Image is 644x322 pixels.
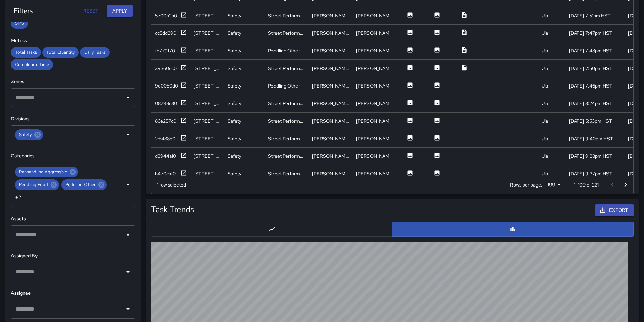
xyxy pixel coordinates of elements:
[312,12,349,19] div: Joshua Lewis
[14,5,33,16] h6: Filters
[155,64,187,73] button: 39360cc0
[228,118,241,124] div: Safety
[194,118,221,124] div: 321 Seaside Avenue
[61,181,100,189] span: Peddling Other
[194,30,221,36] div: 2250 Kalākaua Avenue
[312,82,349,89] div: Joshua Lewis
[268,153,305,159] div: Street Performers Observed
[569,47,612,54] div: 8/29/2025, 7:48pm HST
[268,30,305,36] div: Street Performers Observed
[228,153,241,159] div: Safety
[11,78,135,85] h6: Zones
[356,82,393,89] div: Joshua Lewis
[155,11,187,20] button: 5700b2a0
[542,82,548,89] div: Jia
[268,135,305,142] div: Street Performers Observed
[155,135,175,142] div: 1cb488e0
[569,153,612,159] div: 8/26/2025, 9:38pm HST
[194,170,221,177] div: 2300 Kalākaua Avenue
[569,65,612,72] div: 8/29/2025, 7:50pm HST
[80,49,110,55] span: Daily Tasks
[569,170,612,177] div: 8/26/2025, 9:37pm HST
[155,134,187,143] button: 1cb488e0
[11,290,135,297] h6: Assignee
[569,12,611,19] div: 8/29/2025, 7:51pm HST
[155,12,177,19] div: 5700b2a0
[80,5,101,17] button: Reset
[15,168,71,176] span: Panhandling Aggressive
[11,47,41,58] div: Total Tasks
[11,49,41,55] span: Total Tasks
[151,204,194,215] h5: Task Trends
[312,100,349,107] div: Nathan Han
[268,47,300,54] div: Peddling Other
[228,100,241,107] div: Safety
[356,100,393,107] div: Nathan Han
[542,12,548,19] div: Jia
[155,82,187,90] button: 9e0050d0
[155,117,187,125] button: 86e257c0
[15,179,59,190] div: Peddling Food
[542,47,548,54] div: Jia
[268,100,305,107] div: Street Performers Observed
[619,178,633,192] button: Go to next page
[194,100,221,107] div: 2300 Kalākaua Avenue
[268,82,300,89] div: Peddling Other
[151,222,392,237] button: Line Chart
[510,181,542,188] p: Rows per page:
[228,135,241,142] div: Safety
[312,30,349,36] div: Joshua Lewis
[356,65,393,72] div: Joshua Lewis
[11,18,28,29] div: SMS
[155,47,175,54] div: fb779f70
[268,12,305,19] div: Street Performers Observed
[356,170,393,177] div: Martin Keith
[155,99,187,108] button: 08798c30
[61,179,107,190] div: Peddling Other
[107,5,133,17] button: Apply
[542,100,548,107] div: Jia
[228,65,241,72] div: Safety
[569,30,612,36] div: 8/29/2025, 7:47pm HST
[11,59,53,70] div: Completion Time
[312,65,349,72] div: Joshua Lewis
[312,118,349,124] div: Jason Esau
[155,29,187,38] button: cc5dd290
[155,170,176,177] div: b470caf0
[356,153,393,159] div: Joshua Lewis
[11,61,53,67] span: Completion Time
[569,118,612,124] div: 8/27/2025, 5:53pm HST
[155,100,177,107] div: 08798c30
[228,30,241,36] div: Safety
[123,93,133,102] button: Open
[123,180,133,190] button: Open
[268,170,305,177] div: Street Performers Observed
[155,152,187,160] button: d3944a10
[356,30,393,36] div: Joshua Lewis
[194,135,221,142] div: 2344 Kalākaua Avenue
[194,12,221,19] div: 2274 Kalākaua Avenue
[542,153,548,159] div: Jia
[11,37,135,44] h6: Metrics
[123,230,133,240] button: Open
[155,153,176,159] div: d3944a10
[15,167,78,177] div: Panhandling Aggressive
[11,20,28,26] span: SMS
[155,65,177,72] div: 39360cc0
[155,30,176,36] div: cc5dd290
[312,47,349,54] div: Joshua Lewis
[268,226,275,232] svg: Line Chart
[123,304,133,314] button: Open
[542,170,548,177] div: Jia
[392,222,634,237] button: Bar Chart
[542,135,548,142] div: Jia
[15,194,21,201] span: +2
[569,100,612,107] div: 8/29/2025, 3:24pm HST
[155,170,187,178] button: b470caf0
[228,82,241,89] div: Safety
[356,47,393,54] div: Joshua Lewis
[542,118,548,124] div: Jia
[15,131,36,139] span: Safety
[15,129,43,140] div: Safety
[194,82,221,89] div: 2244 Kalākaua Avenue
